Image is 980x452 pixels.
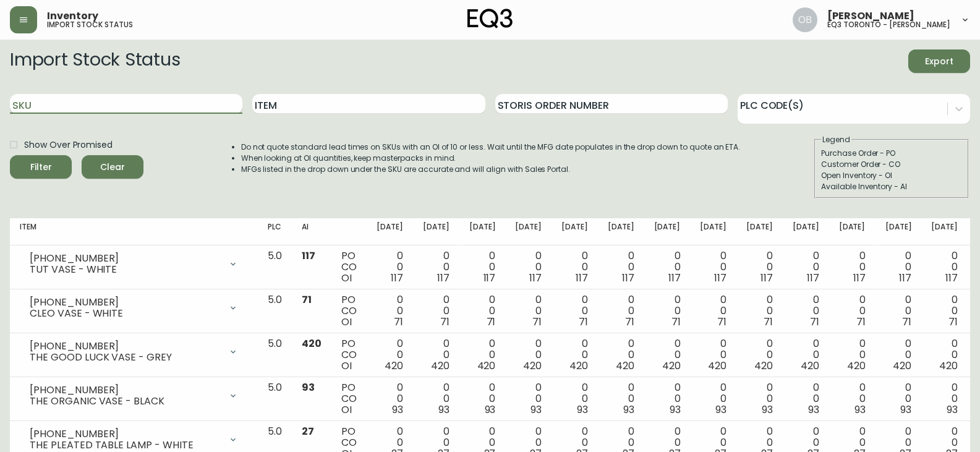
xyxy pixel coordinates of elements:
div: [PHONE_NUMBER] [30,385,221,396]
span: 117 [622,271,634,285]
div: 0 0 [746,250,773,284]
div: 0 0 [608,382,634,416]
div: 0 0 [931,338,958,372]
div: 0 0 [469,382,496,416]
span: 420 [754,359,773,373]
td: 5.0 [258,333,292,377]
span: 93 [438,403,450,417]
span: 420 [477,359,496,373]
h5: eq3 toronto - [PERSON_NAME] [827,21,950,28]
span: 71 [532,315,542,329]
li: Do not quote standard lead times on SKUs with an OI of 10 or less. Wait until the MFG date popula... [241,142,741,153]
img: 8e0065c524da89c5c924d5ed86cfe468 [793,7,817,32]
div: Available Inventory - AI [821,181,962,192]
span: 93 [947,403,958,417]
div: PO CO [341,338,357,372]
span: 117 [807,271,819,285]
span: 71 [764,315,773,329]
th: [DATE] [505,218,552,245]
h2: Import Stock Status [10,49,180,73]
div: PO CO [341,294,357,328]
div: [PHONE_NUMBER] [30,429,221,440]
span: 93 [530,403,542,417]
div: [PHONE_NUMBER]THE GOOD LUCK VASE - GREY [20,338,248,365]
th: AI [292,218,331,245]
button: Clear [82,155,143,179]
div: 0 0 [700,250,726,284]
div: 0 0 [561,294,588,328]
button: Export [908,49,970,73]
th: [DATE] [644,218,691,245]
div: 0 0 [885,294,912,328]
div: 0 0 [839,250,866,284]
span: 117 [899,271,911,285]
span: 71 [440,315,450,329]
div: TUT VASE - WHITE [30,264,221,275]
span: 420 [662,359,681,373]
span: 117 [437,271,450,285]
div: 0 0 [793,250,819,284]
div: 0 0 [700,382,726,416]
span: 420 [801,359,819,373]
button: Filter [10,155,72,179]
div: 0 0 [469,294,496,328]
span: 420 [523,359,542,373]
div: 0 0 [423,382,450,416]
span: 420 [569,359,588,373]
div: 0 0 [561,250,588,284]
th: [DATE] [783,218,829,245]
div: 0 0 [515,250,542,284]
span: Export [918,54,960,69]
legend: Legend [821,134,851,145]
span: 93 [623,403,634,417]
span: 420 [385,359,403,373]
div: PO CO [341,382,357,416]
span: 420 [708,359,726,373]
span: 71 [948,315,958,329]
h5: import stock status [47,21,133,28]
span: 117 [576,271,588,285]
span: 27 [302,424,314,438]
span: 117 [302,249,315,263]
div: 0 0 [423,294,450,328]
span: 71 [902,315,911,329]
th: [DATE] [598,218,644,245]
div: [PHONE_NUMBER]THE ORGANIC VASE - BLACK [20,382,248,409]
div: 0 0 [469,250,496,284]
span: 93 [577,403,588,417]
span: 420 [893,359,911,373]
div: 0 0 [746,338,773,372]
div: 0 0 [654,382,681,416]
div: 0 0 [839,338,866,372]
span: 71 [810,315,819,329]
td: 5.0 [258,377,292,421]
span: OI [341,315,352,329]
span: 420 [847,359,866,373]
div: Open Inventory - OI [821,170,962,181]
div: Filter [30,160,52,175]
div: THE ORGANIC VASE - BLACK [30,396,221,407]
span: 117 [529,271,542,285]
div: 0 0 [423,250,450,284]
div: [PHONE_NUMBER] [30,253,221,264]
span: 420 [431,359,450,373]
span: 117 [945,271,958,285]
div: 0 0 [746,294,773,328]
td: 5.0 [258,289,292,333]
span: 117 [853,271,866,285]
div: 0 0 [885,250,912,284]
div: 0 0 [746,382,773,416]
th: [DATE] [552,218,598,245]
span: OI [341,271,352,285]
span: 117 [484,271,496,285]
div: 0 0 [377,250,403,284]
span: 117 [668,271,681,285]
div: 0 0 [793,382,819,416]
li: MFGs listed in the drop down under the SKU are accurate and will align with Sales Portal. [241,164,741,175]
span: OI [341,403,352,417]
div: 0 0 [469,338,496,372]
span: 93 [392,403,403,417]
div: 0 0 [839,382,866,416]
div: 0 0 [931,382,958,416]
th: [DATE] [367,218,413,245]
